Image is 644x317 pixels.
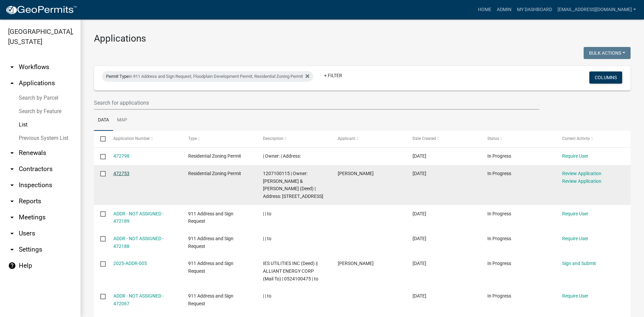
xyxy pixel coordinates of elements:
[487,153,511,159] span: In Progress
[413,171,426,176] span: 09/02/2025
[102,71,313,82] div: in 911 Address and Sign Request, Floodplain Development Permit, Residential Zoning Permit
[113,261,147,266] a: 2025-ADDR-005
[562,136,590,141] span: Current Activity
[188,211,233,224] span: 911 Address and Sign Request
[555,3,639,16] a: [EMAIL_ADDRESS][DOMAIN_NAME]
[113,236,164,249] a: ADDR - NOT ASSIGNED - 472188
[475,3,494,16] a: Home
[487,261,511,266] span: In Progress
[562,236,588,241] a: Require User
[263,136,283,141] span: Description
[413,293,426,299] span: 09/02/2025
[8,213,16,221] i: arrow_drop_down
[188,236,233,249] span: 911 Address and Sign Request
[487,211,511,216] span: In Progress
[263,261,318,281] span: IES UTILITIES INC (Deed) || ALLIANT ENERGY CORP (Mail To) | 0524100475 | to
[8,197,16,205] i: arrow_drop_down
[94,33,631,44] h3: Applications
[556,131,631,147] datatable-header-cell: Current Activity
[413,261,426,266] span: 09/02/2025
[8,79,16,87] i: arrow_drop_up
[562,211,588,216] a: Require User
[331,131,406,147] datatable-header-cell: Applicant
[113,211,164,224] a: ADDR - NOT ASSIGNED - 472189
[584,47,631,59] button: Bulk Actions
[413,136,436,141] span: Date Created
[263,171,323,199] span: 1207100115 | Owner: VAUGHN, DENNIS & CHRIS (Deed) | Address: 68062 LINCOLN HIGHWAY
[257,131,331,147] datatable-header-cell: Description
[188,171,241,176] span: Residential Zoning Permit
[8,165,16,173] i: arrow_drop_down
[487,293,511,299] span: In Progress
[188,136,197,141] span: Type
[188,261,233,274] span: 911 Address and Sign Request
[319,69,347,82] a: + Filter
[263,293,271,299] span: | | to
[113,136,150,141] span: Application Number
[8,63,16,71] i: arrow_drop_down
[181,131,256,147] datatable-header-cell: Type
[8,181,16,189] i: arrow_drop_down
[562,261,596,266] a: Sign and Submit
[263,153,301,159] span: | Owner: | Address:
[487,136,499,141] span: Status
[188,293,233,306] span: 911 Address and Sign Request
[8,246,16,254] i: arrow_drop_down
[338,261,374,266] span: Anne Weideman
[413,211,426,216] span: 09/02/2025
[562,293,588,299] a: Require User
[113,293,164,306] a: ADDR - NOT ASSIGNED - 472067
[107,131,181,147] datatable-header-cell: Application Number
[413,153,426,159] span: 09/03/2025
[94,110,113,131] a: Data
[106,74,129,79] span: Permit Type
[562,153,588,159] a: Require User
[94,131,107,147] datatable-header-cell: Select
[514,3,555,16] a: My Dashboard
[487,236,511,241] span: In Progress
[94,96,539,110] input: Search for applications
[487,171,511,176] span: In Progress
[8,149,16,157] i: arrow_drop_down
[263,211,271,216] span: | | to
[113,110,131,131] a: Map
[338,136,355,141] span: Applicant
[481,131,556,147] datatable-header-cell: Status
[406,131,481,147] datatable-header-cell: Date Created
[589,71,622,84] button: Columns
[188,153,241,159] span: Residential Zoning Permit
[413,236,426,241] span: 09/02/2025
[338,171,374,176] span: Dennis
[562,178,601,184] a: Review Application
[113,153,129,159] a: 472798
[263,236,271,241] span: | | to
[113,171,129,176] a: 472753
[8,229,16,237] i: arrow_drop_down
[562,171,601,176] a: Review Application
[494,3,514,16] a: Admin
[8,262,16,270] i: help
